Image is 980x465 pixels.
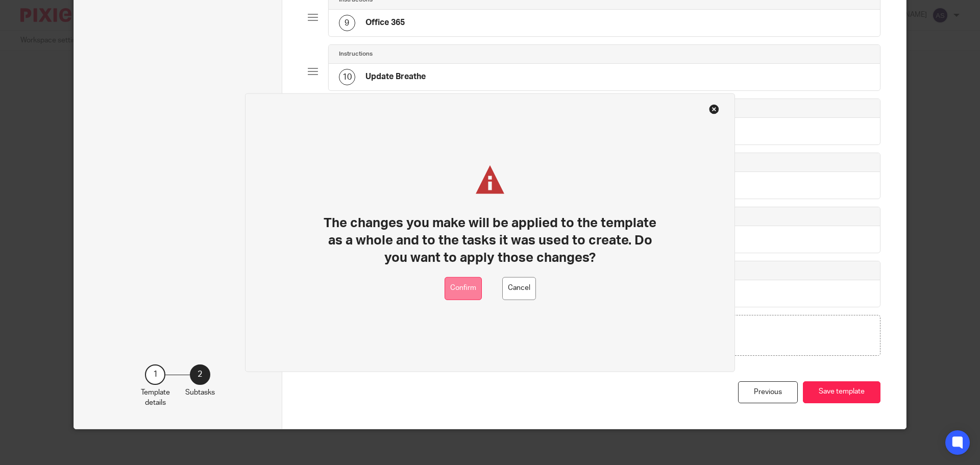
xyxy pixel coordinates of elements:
button: Confirm [445,277,482,300]
div: Previous [738,381,798,403]
button: Save template [803,381,880,403]
h4: Instructions [339,50,373,58]
h1: The changes you make will be applied to the template as a whole and to the tasks it was used to c... [319,214,661,267]
div: 9 [339,15,355,31]
div: 10 [339,69,355,85]
div: 1 [145,364,165,385]
h4: Office 365 [365,17,405,28]
h4: Update Breathe [365,71,426,82]
p: Subtasks [185,387,215,398]
button: Cancel [502,277,536,300]
p: Template details [141,387,170,408]
div: 2 [190,364,210,385]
